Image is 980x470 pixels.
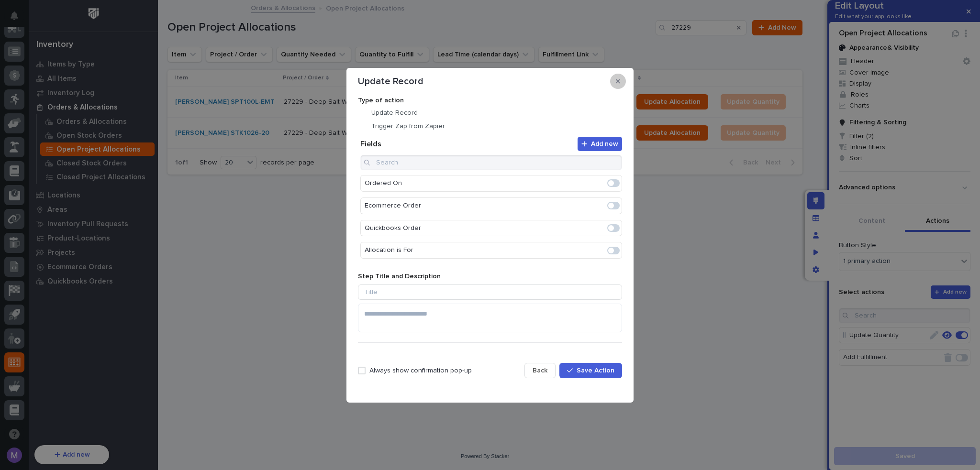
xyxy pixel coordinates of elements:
[60,121,67,129] div: 🔗
[30,230,78,238] span: [PERSON_NAME]
[577,367,614,374] span: Save Action
[369,367,472,375] p: Always show confirmation pop-up
[163,151,174,162] button: Start new chat
[371,122,445,131] p: Trigger Zap from Zapier
[19,205,27,213] img: 1736555164131-43832dd5-751b-4058-ba23-39d91318e5a0
[10,221,25,237] img: Matthew Hall
[10,148,27,165] img: 1736555164131-43832dd5-751b-4058-ba23-39d91318e5a0
[19,120,52,130] span: Help Docs
[365,242,605,258] p: Allocation is For
[559,363,622,378] button: Save Action
[69,120,122,130] span: Onboarding Call
[371,109,418,117] p: Update Record
[79,205,83,212] span: •
[365,220,605,236] p: Quickbooks Order
[148,179,174,190] button: See all
[85,205,104,212] span: [DATE]
[10,9,29,28] img: Stacker
[358,97,622,105] p: Type of action
[10,53,174,68] p: How can we help?
[365,198,605,214] p: Ecommerce Order
[79,230,83,238] span: •
[578,137,622,151] button: Add new
[358,284,622,300] input: Title
[10,38,174,53] p: Welcome 👋
[56,117,126,134] a: 🔗Onboarding Call
[33,148,157,157] div: Start new chat
[95,252,116,259] span: Pylon
[358,76,423,87] p: Update Record
[358,273,622,281] p: Step Title and Description
[10,181,64,188] div: Past conversations
[6,117,56,134] a: 📖Help Docs
[365,175,605,191] p: Ordered On
[524,363,556,378] button: Back
[591,141,618,147] span: Add new
[360,140,578,149] h2: Fields
[33,157,121,165] div: We're available if you need us!
[67,251,116,259] a: Powered byPylon
[360,155,622,170] input: Search
[30,205,78,212] span: [PERSON_NAME]
[10,196,25,211] img: Brittany
[533,367,547,374] span: Back
[10,121,17,129] div: 📖
[85,230,104,238] span: [DATE]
